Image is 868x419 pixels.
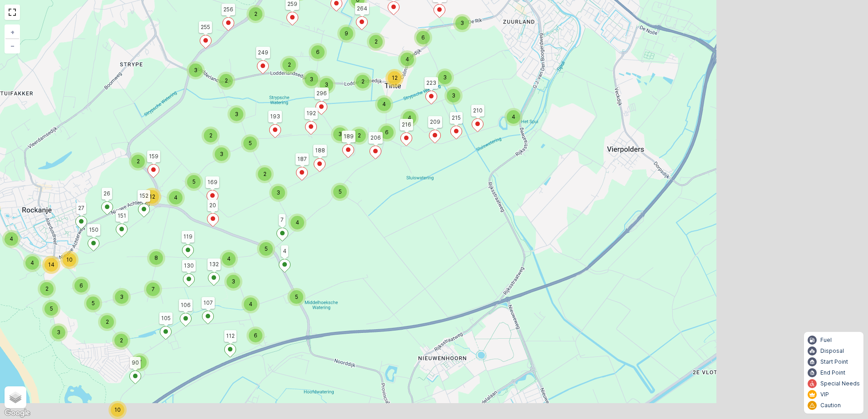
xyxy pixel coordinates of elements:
[408,114,411,121] span: 4
[378,123,396,141] div: 6
[504,108,523,126] div: 4
[512,113,515,120] span: 4
[382,101,386,107] span: 4
[375,95,393,113] div: 4
[444,87,463,105] div: 3
[400,109,419,127] div: 4
[385,129,389,136] span: 6
[452,92,455,99] span: 3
